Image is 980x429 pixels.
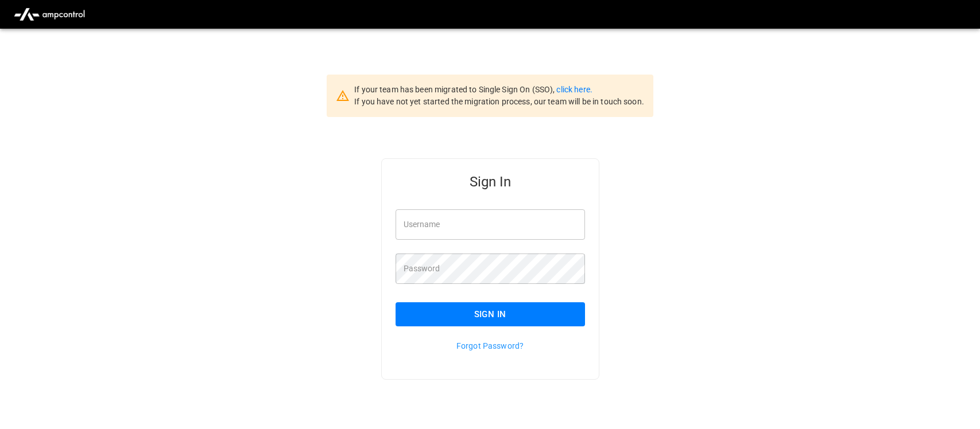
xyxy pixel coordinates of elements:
[396,173,585,191] h5: Sign In
[9,3,90,25] img: ampcontrol.io logo
[396,302,585,326] button: Sign In
[354,97,644,106] span: If you have not yet started the migration process, our team will be in touch soon.
[556,85,592,94] a: click here.
[396,340,585,352] p: Forgot Password?
[354,85,556,94] span: If your team has been migrated to Single Sign On (SSO),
